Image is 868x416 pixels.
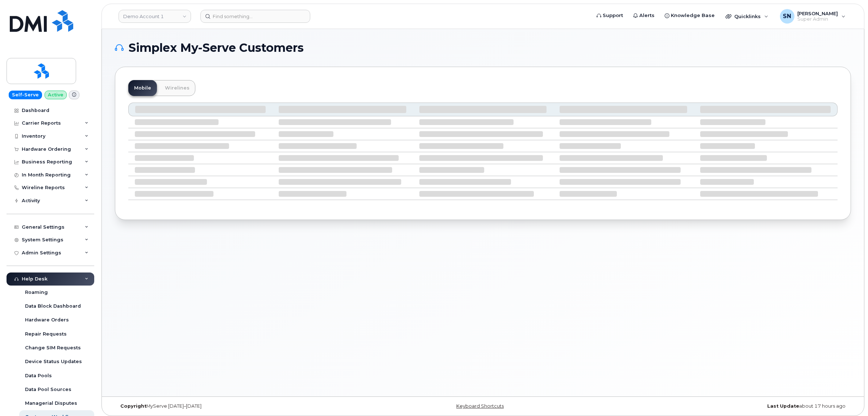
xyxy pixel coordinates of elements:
[128,80,157,96] a: Mobile
[129,42,304,53] span: Simplex My-Serve Customers
[606,403,851,409] div: about 17 hours ago
[456,403,504,409] a: Keyboard Shortcuts
[159,80,195,96] a: Wirelines
[767,403,799,409] strong: Last Update
[115,403,360,409] div: MyServe [DATE]–[DATE]
[120,403,146,409] strong: Copyright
